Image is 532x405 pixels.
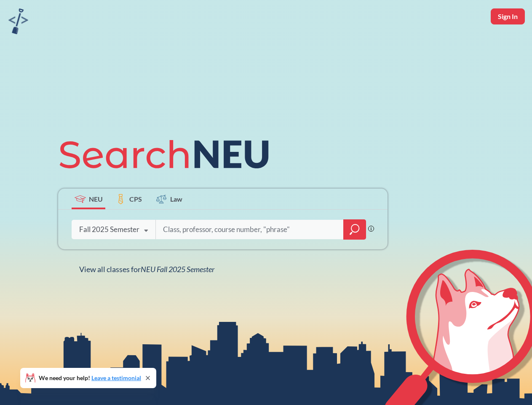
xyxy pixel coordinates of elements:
span: NEU Fall 2025 Semester [141,265,214,274]
a: sandbox logo [8,8,28,37]
span: We need your help! [39,375,141,381]
button: Sign In [491,8,525,24]
span: Law [170,194,182,204]
a: Leave a testimonial [91,374,141,381]
span: NEU [89,194,103,204]
div: Fall 2025 Semester [79,225,139,234]
input: Class, professor, course number, "phrase" [162,221,337,238]
span: CPS [129,194,142,204]
span: View all classes for [79,265,214,274]
div: magnifying glass [343,219,366,240]
img: sandbox logo [8,8,28,34]
svg: magnifying glass [350,224,360,235]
